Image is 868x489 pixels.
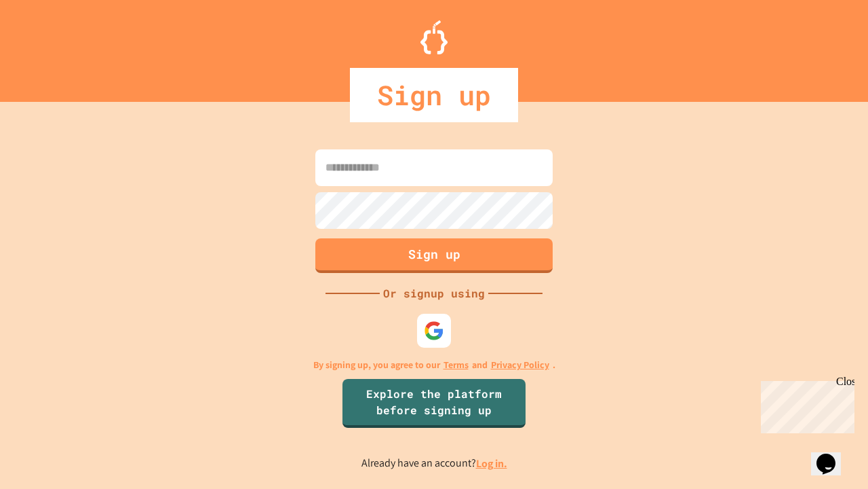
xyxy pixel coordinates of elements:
[755,376,854,433] iframe: chat widget
[420,20,448,54] img: Logo.svg
[313,358,555,372] p: By signing up, you agree to our and .
[315,238,553,273] button: Sign up
[380,285,488,302] div: Or signup using
[350,68,518,122] div: Sign up
[443,358,469,372] a: Terms
[361,455,507,472] p: Already have an account?
[424,321,444,341] img: google-icon.svg
[476,456,507,471] a: Log in.
[5,5,94,86] div: Chat with us now!Close
[811,435,854,475] iframe: chat widget
[491,358,549,372] a: Privacy Policy
[342,379,526,428] a: Explore the platform before signing up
